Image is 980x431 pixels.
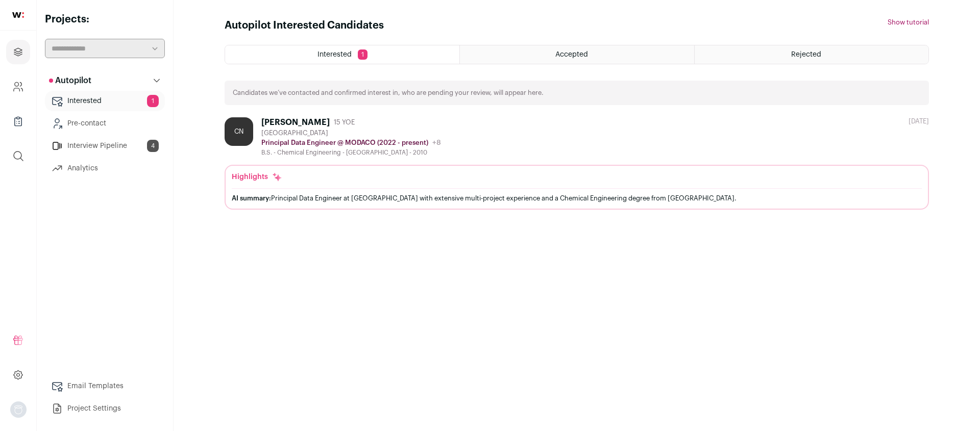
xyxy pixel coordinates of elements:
[45,158,165,179] a: Analytics
[791,51,821,58] span: Rejected
[225,117,929,210] a: CN [PERSON_NAME] 15 YOE [GEOGRAPHIC_DATA] Principal Data Engineer @ MODACO (2022 - present) +8 B....
[6,74,30,99] a: Company and ATS Settings
[317,51,352,58] span: Interested
[695,45,928,64] a: Rejected
[147,95,159,107] span: 1
[10,401,27,418] button: Open dropdown
[432,139,441,146] span: +8
[460,45,694,64] a: Accepted
[225,117,253,146] div: CN
[225,18,384,33] h1: Autopilot Interested Candidates
[10,401,27,418] img: nopic.png
[232,172,282,182] div: Highlights
[261,129,441,137] div: [GEOGRAPHIC_DATA]
[909,117,929,125] div: [DATE]
[261,117,330,128] div: [PERSON_NAME]
[888,18,929,27] button: Show tutorial
[358,49,367,60] span: 1
[261,139,428,147] p: Principal Data Engineer @ MODACO (2022 - present)
[6,40,30,64] a: Projects
[45,136,165,156] a: Interview Pipeline4
[12,12,24,18] img: wellfound-shorthand-0d5821cbd27db2630d0214b213865d53afaa358527fdda9d0ea32b1df1b89c2c.svg
[45,91,165,111] a: Interested1
[45,113,165,134] a: Pre-contact
[261,148,441,157] div: B.S. - Chemical Engineering - [GEOGRAPHIC_DATA] - 2010
[233,89,544,97] p: Candidates we’ve contacted and confirmed interest in, who are pending your review, will appear here.
[147,140,159,152] span: 4
[555,51,588,58] span: Accepted
[232,193,922,204] div: Principal Data Engineer at [GEOGRAPHIC_DATA] with extensive multi-project experience and a Chemic...
[49,74,91,87] p: Autopilot
[232,195,271,201] span: AI summary:
[45,398,165,419] a: Project Settings
[45,376,165,396] a: Email Templates
[45,70,165,91] button: Autopilot
[334,118,355,126] span: 15 YOE
[45,12,165,27] h2: Projects:
[6,109,30,134] a: Company Lists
